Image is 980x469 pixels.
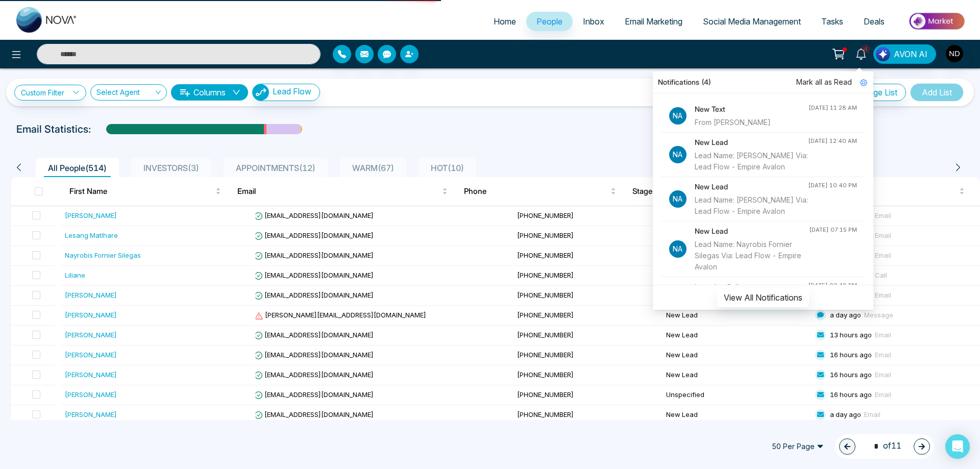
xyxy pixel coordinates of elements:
[536,16,562,27] span: People
[65,369,117,380] div: [PERSON_NAME]
[65,310,117,320] div: [PERSON_NAME]
[830,331,872,339] span: 13 hours ago
[800,185,957,198] span: Last Communication
[875,211,891,219] span: Email
[229,177,456,206] th: Email
[873,44,936,64] button: AVON AI
[808,104,857,112] div: [DATE] 11:28 AM
[653,71,873,93] div: Notifications (4)
[875,291,891,299] span: Email
[875,251,891,259] span: Email
[695,239,809,273] div: Lead Name: Nayrobis Fornier Silegas Via: Lead Flow - Empire Avalon
[669,107,687,125] p: Na
[875,351,891,359] span: Email
[232,163,320,173] span: APPOINTMENTS ( 12 )
[252,84,320,101] button: Lead Flow
[254,291,374,299] span: [EMAIL_ADDRESS][DOMAIN_NAME]
[65,230,118,240] div: Lesang Matlhare
[517,291,574,299] span: [PHONE_NUMBER]
[517,351,574,359] span: [PHONE_NUMBER]
[830,311,861,319] span: a day ago
[254,211,374,219] span: [EMAIL_ADDRESS][DOMAIN_NAME]
[517,331,574,339] span: [PHONE_NUMBER]
[494,16,516,27] span: Home
[253,84,269,101] img: Lead Flow
[717,288,809,307] button: View All Notifications
[808,181,857,190] div: [DATE] 10:40 PM
[662,326,811,345] td: New Lead
[65,270,85,280] div: Liliane
[65,350,117,360] div: [PERSON_NAME]
[517,211,574,219] span: [PHONE_NUMBER]
[875,371,891,379] span: Email
[669,240,687,258] p: Na
[65,389,117,400] div: [PERSON_NAME]
[662,385,811,405] td: Unspecified
[16,121,91,137] p: Email Statistics:
[811,12,853,31] a: Tasks
[517,311,574,319] span: [PHONE_NUMBER]
[624,177,792,206] th: Stage
[517,251,574,259] span: [PHONE_NUMBER]
[254,331,374,339] span: [EMAIL_ADDRESS][DOMAIN_NAME]
[254,410,374,418] span: [EMAIL_ADDRESS][DOMAIN_NAME]
[65,210,117,220] div: [PERSON_NAME]
[821,16,843,27] span: Tasks
[254,371,374,379] span: [EMAIL_ADDRESS][DOMAIN_NAME]
[65,330,117,340] div: [PERSON_NAME]
[868,439,901,453] span: of 11
[248,84,320,101] a: Lead FlowLead Flow
[662,345,811,365] td: New Lead
[254,311,426,319] span: [PERSON_NAME][EMAIL_ADDRESS][DOMAIN_NAME]
[669,190,687,208] p: Na
[695,181,808,192] h4: New Lead
[16,7,78,33] img: Nova CRM Logo
[237,185,440,198] span: Email
[232,88,240,96] span: down
[900,10,974,33] img: Market-place.gif
[864,410,880,418] span: Email
[517,410,574,418] span: [PHONE_NUMBER]
[44,163,111,173] span: All People ( 514 )
[695,150,808,172] div: Lead Name: [PERSON_NAME] Via: Lead Flow - Empire Avalon
[830,390,872,399] span: 16 hours ago
[695,117,808,128] div: From [PERSON_NAME]
[864,311,893,319] span: Message
[849,44,873,62] a: 4
[254,271,374,279] span: [EMAIL_ADDRESS][DOMAIN_NAME]
[517,390,574,399] span: [PHONE_NUMBER]
[765,438,831,455] span: 50 Per Page
[861,44,870,54] span: 4
[139,163,203,173] span: INVESTORS ( 3 )
[695,194,808,217] div: Lead Name: [PERSON_NAME] Via: Lead Flow - Empire Avalon
[517,271,574,279] span: [PHONE_NUMBER]
[853,12,895,31] a: Deals
[792,177,980,206] th: Last Communication
[517,231,574,239] span: [PHONE_NUMBER]
[483,12,526,31] a: Home
[875,271,887,279] span: Call
[254,351,374,359] span: [EMAIL_ADDRESS][DOMAIN_NAME]
[876,47,890,61] img: Lead Flow
[703,16,801,27] span: Social Media Management
[615,12,693,31] a: Email Marketing
[662,405,811,425] td: New Lead
[583,16,604,27] span: Inbox
[456,177,624,206] th: Phone
[946,45,963,62] img: User Avatar
[717,292,809,301] a: View All Notifications
[625,16,682,27] span: Email Marketing
[348,163,398,173] span: WARM ( 67 )
[844,84,906,101] button: Manage List
[254,251,374,259] span: [EMAIL_ADDRESS][DOMAIN_NAME]
[830,351,872,359] span: 16 hours ago
[875,231,891,239] span: Email
[632,185,776,198] span: Stage
[808,137,857,145] div: [DATE] 12:40 AM
[65,250,141,260] div: Nayrobis Fornier Silegas
[875,390,891,399] span: Email
[875,331,891,339] span: Email
[254,390,374,399] span: [EMAIL_ADDRESS][DOMAIN_NAME]
[662,365,811,385] td: New Lead
[894,48,927,60] span: AVON AI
